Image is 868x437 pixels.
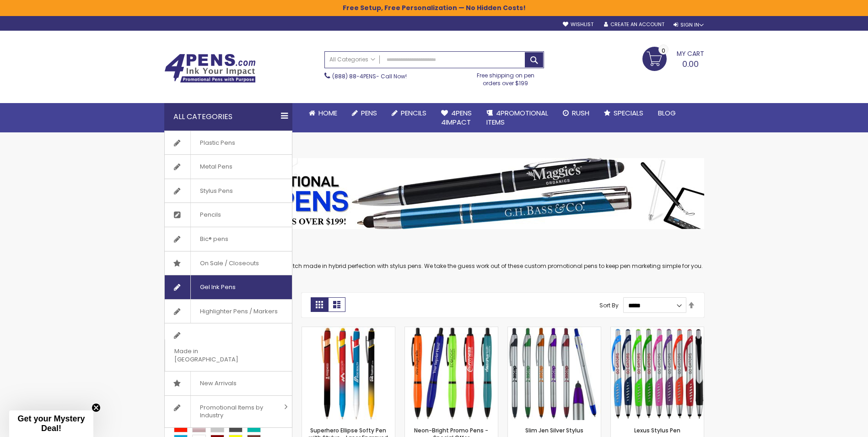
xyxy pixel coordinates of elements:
[662,46,665,55] span: 0
[190,155,242,179] span: Metal Pens
[190,227,237,251] span: Bic® pens
[345,103,384,123] a: Pens
[325,52,380,67] a: All Categories
[332,72,407,80] span: - Call Now!
[190,179,242,203] span: Stylus Pens
[164,158,704,229] img: Stylus Pens
[165,227,292,251] a: Bic® pens
[302,103,345,123] a: Home
[190,371,246,395] span: New Arrivals
[164,238,704,270] div: Both writing and tech functionalities are a match made in hybrid perfection with stylus pens. We ...
[165,396,292,427] a: Promotional Items by Industry
[405,327,498,334] a: Neon-Bright Promo Pens - Special Offer
[572,108,589,118] span: Rush
[658,108,676,118] span: Blog
[92,403,101,412] button: Close teaser
[604,21,664,28] a: Create an Account
[332,72,376,80] a: (888) 88-4PENS
[634,426,680,434] a: Lexus Stylus Pen
[165,179,292,203] a: Stylus Pens
[486,108,548,127] span: 4PROMOTIONAL ITEMS
[165,275,292,299] a: Gel Ink Pens
[614,108,643,118] span: Specials
[165,339,269,371] span: Made in [GEOGRAPHIC_DATA]
[17,414,85,433] span: Get your Mystery Deal!
[311,297,328,312] strong: Grid
[597,103,651,123] a: Specials
[611,327,704,420] img: Lexus Stylus Pen
[165,251,292,275] a: On Sale / Closeouts
[361,108,377,118] span: Pens
[190,203,230,227] span: Pencils
[165,203,292,227] a: Pencils
[165,155,292,179] a: Metal Pens
[302,327,395,420] img: Superhero Ellipse Softy Pen with Stylus - Laser Engraved
[165,131,292,155] a: Plastic Pens
[441,108,472,127] span: 4Pens 4impact
[508,327,601,420] img: Slim Jen Silver Stylus
[611,327,704,334] a: Lexus Stylus Pen
[479,103,555,133] a: 4PROMOTIONALITEMS
[508,327,601,334] a: Slim Jen Silver Stylus
[642,47,704,70] a: 0.00 0
[164,54,256,83] img: 4Pens Custom Pens and Promotional Products
[599,301,619,309] label: Sort By
[405,327,498,420] img: Neon-Bright Promo Pens - Special Offer
[563,21,593,28] a: Wishlist
[190,131,244,155] span: Plastic Pens
[165,323,292,371] a: Made in [GEOGRAPHIC_DATA]
[467,68,544,87] div: Free shipping on pen orders over $199
[164,238,704,253] h1: Custom Stylus Pens
[525,426,583,434] a: Slim Jen Silver Stylus
[434,103,479,133] a: 4Pens4impact
[164,103,292,131] div: All Categories
[555,103,597,123] a: Rush
[165,371,292,395] a: New Arrivals
[190,300,287,323] span: Highlighter Pens / Markers
[674,22,704,28] div: Sign In
[793,412,868,437] iframe: Google Customer Reviews
[9,410,93,437] div: Get your Mystery Deal!Close teaser
[682,58,699,70] span: 0.00
[401,108,426,118] span: Pencils
[190,275,245,299] span: Gel Ink Pens
[190,396,281,427] span: Promotional Items by Industry
[302,327,395,334] a: Superhero Ellipse Softy Pen with Stylus - Laser Engraved
[384,103,434,123] a: Pencils
[651,103,683,123] a: Blog
[165,300,292,323] a: Highlighter Pens / Markers
[329,56,375,63] span: All Categories
[318,108,337,118] span: Home
[190,251,268,275] span: On Sale / Closeouts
